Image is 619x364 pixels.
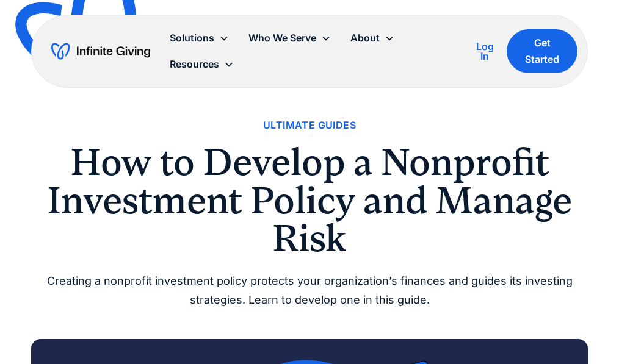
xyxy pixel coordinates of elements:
div: Creating a nonprofit investment policy protects your organization’s finances and guides its inves... [31,272,588,309]
div: Who We Serve [239,25,341,51]
a: home [51,41,150,61]
div: About [350,30,380,46]
div: Resources [170,56,219,73]
div: Solutions [160,25,239,51]
div: Solutions [170,30,214,46]
div: Who We Serve [248,30,316,46]
div: About [341,25,404,51]
a: Ultimate Guides [263,117,356,134]
div: Log In [472,41,497,61]
a: Get Started [507,29,577,73]
a: Log In [472,39,497,63]
div: Resources [160,51,244,77]
h1: How to Develop a Nonprofit Investment Policy and Manage Risk [31,143,588,257]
